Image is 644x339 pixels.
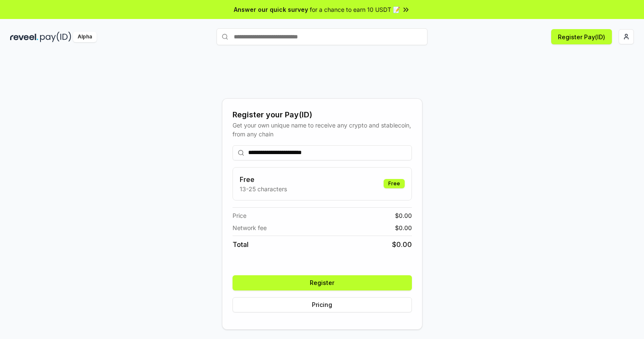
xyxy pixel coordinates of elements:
[240,174,287,184] h3: Free
[551,29,612,44] button: Register Pay(ID)
[10,32,38,42] img: reveel_dark
[233,297,412,312] button: Pricing
[233,275,412,290] button: Register
[40,32,71,42] img: pay_id
[384,179,405,188] div: Free
[233,211,246,220] span: Price
[73,32,97,42] div: Alpha
[233,239,249,250] span: Total
[233,121,412,138] div: Get your own unique name to receive any crypto and stablecoin, from any chain
[395,211,412,220] span: $ 0.00
[234,5,308,14] span: Answer our quick survey
[392,239,412,250] span: $ 0.00
[233,109,412,121] div: Register your Pay(ID)
[310,5,400,14] span: for a chance to earn 10 USDT 📝
[240,184,287,193] p: 13-25 characters
[395,223,412,232] span: $ 0.00
[233,223,267,232] span: Network fee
